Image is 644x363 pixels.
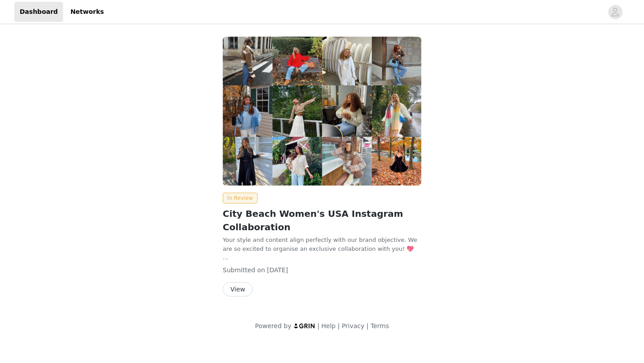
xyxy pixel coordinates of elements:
a: Help [322,322,336,329]
span: In Review [223,193,258,203]
span: | [318,322,320,329]
a: Dashboard [14,2,63,22]
div: avatar [611,5,619,19]
span: | [338,322,340,329]
img: logo [293,323,316,329]
img: City Beach [223,37,421,186]
button: View [223,282,253,296]
span: | [366,322,369,329]
span: Powered by [255,322,291,329]
span: [DATE] [267,266,288,274]
h2: City Beach Women's USA Instagram Collaboration [223,207,421,234]
a: Terms [370,322,389,329]
a: View [223,286,253,293]
a: Networks [65,2,109,22]
span: Submitted on [223,266,265,274]
span: Your style and content align perfectly with our brand objective. We are so excited to organise an... [223,236,417,252]
a: Privacy [342,322,364,329]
